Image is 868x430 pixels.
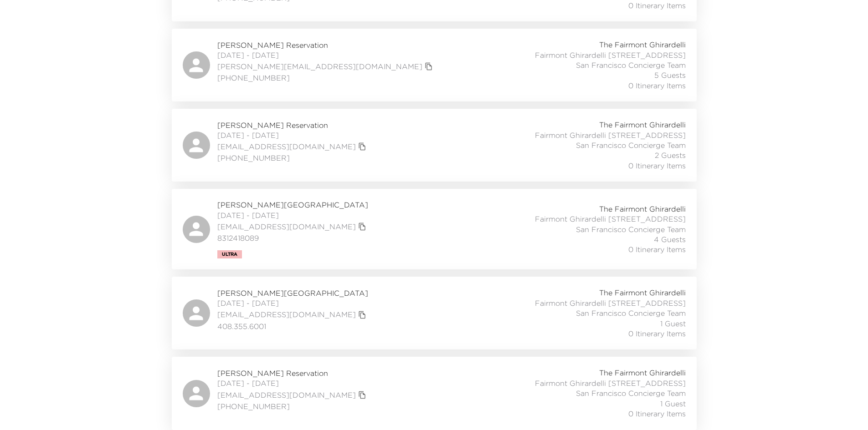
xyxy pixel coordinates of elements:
[217,142,356,152] a: [EMAIL_ADDRESS][DOMAIN_NAME]
[217,222,356,232] a: [EMAIL_ADDRESS][DOMAIN_NAME]
[217,210,369,220] span: [DATE] - [DATE]
[217,120,369,130] span: [PERSON_NAME] Reservation
[628,244,686,254] span: 0 Itinerary Items
[217,390,356,400] a: [EMAIL_ADDRESS][DOMAIN_NAME]
[535,50,686,60] span: Fairmont Ghirardelli [STREET_ADDRESS]
[217,153,369,163] span: [PHONE_NUMBER]
[660,399,686,409] span: 1 Guest
[217,309,356,319] a: [EMAIL_ADDRESS][DOMAIN_NAME]
[535,378,686,388] span: Fairmont Ghirardelli [STREET_ADDRESS]
[172,189,697,269] a: [PERSON_NAME][GEOGRAPHIC_DATA][DATE] - [DATE][EMAIL_ADDRESS][DOMAIN_NAME]copy primary member emai...
[356,389,369,401] button: copy primary member email
[217,368,369,378] span: [PERSON_NAME] Reservation
[628,161,686,171] span: 0 Itinerary Items
[217,50,435,60] span: [DATE] - [DATE]
[217,73,435,83] span: [PHONE_NUMBER]
[222,252,237,257] span: Ultra
[172,277,697,349] a: [PERSON_NAME][GEOGRAPHIC_DATA][DATE] - [DATE][EMAIL_ADDRESS][DOMAIN_NAME]copy primary member emai...
[217,401,369,411] span: [PHONE_NUMBER]
[654,70,686,80] span: 5 Guests
[535,130,686,140] span: Fairmont Ghirardelli [STREET_ADDRESS]
[628,329,686,339] span: 0 Itinerary Items
[217,298,369,308] span: [DATE] - [DATE]
[628,0,686,10] span: 0 Itinerary Items
[217,378,369,388] span: [DATE] - [DATE]
[576,308,686,318] span: San Francisco Concierge Team
[576,224,686,234] span: San Francisco Concierge Team
[599,120,686,130] span: The Fairmont Ghirardelli
[576,388,686,398] span: San Francisco Concierge Team
[172,357,697,430] a: [PERSON_NAME] Reservation[DATE] - [DATE][EMAIL_ADDRESS][DOMAIN_NAME]copy primary member email[PHO...
[217,40,435,50] span: [PERSON_NAME] Reservation
[599,204,686,214] span: The Fairmont Ghirardelli
[217,61,422,71] a: [PERSON_NAME][EMAIL_ADDRESS][DOMAIN_NAME]
[599,368,686,378] span: The Fairmont Ghirardelli
[660,319,686,329] span: 1 Guest
[217,130,369,140] span: [DATE] - [DATE]
[535,214,686,224] span: Fairmont Ghirardelli [STREET_ADDRESS]
[576,60,686,70] span: San Francisco Concierge Team
[217,321,369,331] span: 408.355.6001
[628,81,686,91] span: 0 Itinerary Items
[422,60,435,73] button: copy primary member email
[655,150,686,160] span: 2 Guests
[172,109,697,182] a: [PERSON_NAME] Reservation[DATE] - [DATE][EMAIL_ADDRESS][DOMAIN_NAME]copy primary member email[PHO...
[217,200,369,210] span: [PERSON_NAME][GEOGRAPHIC_DATA]
[535,298,686,308] span: Fairmont Ghirardelli [STREET_ADDRESS]
[217,233,369,243] span: 8312418089
[599,288,686,298] span: The Fairmont Ghirardelli
[356,309,369,321] button: copy primary member email
[356,140,369,153] button: copy primary member email
[172,29,697,101] a: [PERSON_NAME] Reservation[DATE] - [DATE][PERSON_NAME][EMAIL_ADDRESS][DOMAIN_NAME]copy primary mem...
[628,409,686,419] span: 0 Itinerary Items
[599,40,686,50] span: The Fairmont Ghirardelli
[217,288,369,298] span: [PERSON_NAME][GEOGRAPHIC_DATA]
[576,140,686,150] span: San Francisco Concierge Team
[356,220,369,233] button: copy primary member email
[654,234,686,244] span: 4 Guests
